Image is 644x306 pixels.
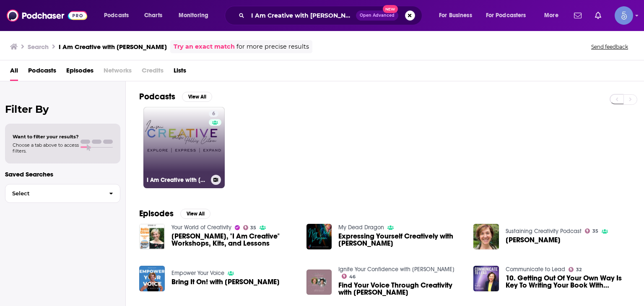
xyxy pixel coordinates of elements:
a: 46 [342,274,356,279]
span: Choose a tab above to access filters. [13,142,79,154]
input: Search podcasts, credits, & more... [248,9,356,22]
h2: Filter By [5,103,120,115]
span: Bring It On! with [PERSON_NAME] [171,278,280,285]
span: [PERSON_NAME], "I Am Creative" Workshops, Kits, and Lessons [171,233,296,247]
a: 10. Getting Out Of Your Own Way Is Key To Writing Your Book With Hollis Citron [506,275,631,289]
span: Select [5,191,102,196]
h2: Podcasts [139,91,175,102]
button: open menu [98,9,140,22]
span: 10. Getting Out Of Your Own Way Is Key To Writing Your Book With [PERSON_NAME] [506,275,631,289]
button: Show profile menu [615,6,633,25]
h3: I Am Creative with [PERSON_NAME] [59,43,167,51]
button: View All [180,209,210,219]
a: Find Your Voice Through Creativity with Hollis Citron [338,282,463,296]
span: 32 [576,268,582,272]
a: 6 [209,110,218,117]
span: Logged in as Spiral5-G1 [615,6,633,25]
a: Show notifications dropdown [592,8,605,23]
h2: Episodes [139,208,174,219]
a: Hollis Citron, "I Am Creative" Workshops, Kits, and Lessons [171,233,296,247]
span: 35 [592,229,598,233]
a: Your World of Creativity [171,224,231,231]
img: Find Your Voice Through Creativity with Hollis Citron [306,270,332,295]
span: Charts [144,10,162,21]
button: View All [182,92,212,102]
button: Select [5,184,120,203]
span: 6 [212,110,215,118]
a: Empower Your Voice [171,270,224,277]
a: Sustaining Creativity Podcast [506,228,582,235]
span: Monitoring [179,10,208,21]
span: for more precise results [236,42,309,52]
a: Episodes [66,64,93,81]
a: Lists [174,64,186,81]
a: Ignite Your Confidence with Karen Laos [338,266,454,273]
span: Credits [142,64,164,81]
a: Podcasts [28,64,56,81]
span: Find Your Voice Through Creativity with [PERSON_NAME] [338,282,463,296]
a: Expressing Yourself Creatively with Hollis Citron [338,233,463,247]
div: Search podcasts, credits, & more... [233,6,430,25]
span: [PERSON_NAME] [506,236,561,244]
span: For Podcasters [486,10,526,21]
span: Podcasts [104,10,129,21]
h3: I Am Creative with [PERSON_NAME] [147,176,208,184]
img: Hollis Citron [473,224,499,249]
button: Send feedback [589,43,631,50]
span: 46 [349,275,356,279]
span: More [544,10,558,21]
a: PodcastsView All [139,91,212,102]
a: 35 [243,225,257,230]
a: 35 [585,228,598,233]
a: EpisodesView All [139,208,210,219]
img: User Profile [615,6,633,25]
button: Open AdvancedNew [356,10,398,21]
a: All [10,64,18,81]
p: Saved Searches [5,170,120,178]
span: For Business [439,10,472,21]
button: open menu [433,9,483,22]
a: Hollis Citron [506,236,561,244]
button: open menu [538,9,569,22]
a: 6I Am Creative with [PERSON_NAME] [143,107,225,188]
button: open menu [480,9,538,22]
a: Communicate to Lead [506,266,565,273]
span: Networks [104,64,132,81]
span: 35 [250,226,256,230]
a: 32 [569,267,582,272]
span: Expressing Yourself Creatively with [PERSON_NAME] [338,233,463,247]
img: Bring It On! with Hollis Citron [139,266,165,291]
h3: Search [28,43,49,51]
span: New [383,5,398,13]
img: Expressing Yourself Creatively with Hollis Citron [306,224,332,249]
img: 10. Getting Out Of Your Own Way Is Key To Writing Your Book With Hollis Citron [473,266,499,291]
img: Hollis Citron, "I Am Creative" Workshops, Kits, and Lessons [139,224,165,249]
a: Show notifications dropdown [571,8,585,23]
a: Try an exact match [174,42,235,52]
span: Want to filter your results? [13,134,79,140]
button: open menu [173,9,219,22]
a: Charts [139,9,167,22]
a: My Dead Dragon [338,224,384,231]
a: Bring It On! with Hollis Citron [171,278,280,285]
span: Open Advanced [360,13,395,18]
img: Podchaser - Follow, Share and Rate Podcasts [7,8,87,23]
